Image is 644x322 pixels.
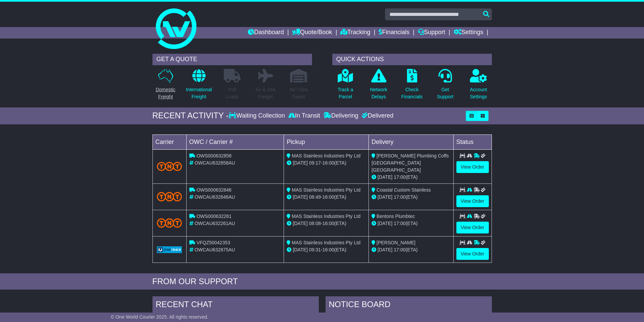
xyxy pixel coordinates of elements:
[372,246,451,253] div: (ETA)
[194,221,235,226] span: OWCAU632261AU
[157,246,182,253] img: GetCarrierServiceLogo
[394,174,406,180] span: 17:00
[337,69,354,104] a: Track aParcel
[379,27,409,39] a: Financials
[394,194,406,200] span: 17:00
[309,247,321,252] span: 09:31
[369,69,387,104] a: NetworkDelays
[287,159,366,167] div: - (ETA)
[287,220,366,227] div: - (ETA)
[322,112,360,120] div: Delivering
[456,248,489,260] a: View Order
[456,222,489,233] a: View Order
[323,160,334,166] span: 16:00
[152,134,186,149] td: Carrier
[287,112,322,120] div: In Transit
[287,246,366,253] div: - (ETA)
[157,218,182,227] img: TNT_Domestic.png
[152,111,229,121] div: RECENT ACTIVITY -
[470,86,487,100] p: Account Settings
[111,314,209,320] span: © One World Courier 2025. All rights reserved.
[196,153,232,158] span: OWS000632858
[287,194,366,201] div: - (ETA)
[378,247,392,252] span: [DATE]
[323,221,334,226] span: 16:00
[323,194,334,200] span: 16:00
[456,195,489,207] a: View Order
[292,240,360,245] span: MAS Stainless Industries Pty Ltd
[293,221,308,226] span: [DATE]
[256,86,276,100] p: Air & Sea Freight
[152,296,319,315] div: RECENT CHAT
[292,27,332,39] a: Quote/Book
[332,54,492,65] div: QUICK ACTIONS
[196,240,230,245] span: VFQZ50042353
[360,112,393,120] div: Delivered
[394,221,406,226] span: 17:00
[453,134,492,149] td: Status
[309,160,321,166] span: 09:17
[152,54,312,65] div: GET A QUOTE
[152,277,492,287] div: FROM OUR SUPPORT
[284,134,369,149] td: Pickup
[323,247,334,252] span: 16:00
[377,214,415,219] span: Bentons Plumbtec
[194,194,235,200] span: OWCAU632846AU
[372,220,451,227] div: (ETA)
[292,214,360,219] span: MAS Stainless Industries Pty Ltd
[293,194,308,200] span: [DATE]
[372,153,449,173] span: [PERSON_NAME] Plumbing Coffs [GEOGRAPHIC_DATA] [GEOGRAPHIC_DATA]
[378,221,392,226] span: [DATE]
[437,86,453,100] p: Get Support
[186,69,212,104] a: InternationalFreight
[186,86,212,100] p: International Freight
[157,192,182,201] img: TNT_Domestic.png
[456,161,489,173] a: View Order
[338,86,353,100] p: Track a Parcel
[293,247,308,252] span: [DATE]
[309,194,321,200] span: 08:49
[436,69,454,104] a: GetSupport
[326,296,492,315] div: NOTICE BOARD
[418,27,445,39] a: Support
[156,86,175,100] p: Domestic Freight
[196,214,232,219] span: OWS000632261
[372,194,451,201] div: (ETA)
[229,112,286,120] div: Waiting Collection
[401,69,423,104] a: CheckFinancials
[290,86,308,100] p: Air / Sea Depot
[454,27,483,39] a: Settings
[470,69,487,104] a: AccountSettings
[157,162,182,171] img: TNT_Domestic.png
[401,86,423,100] p: Check Financials
[292,187,360,193] span: MAS Stainless Industries Pty Ltd
[370,86,387,100] p: Network Delays
[378,174,392,180] span: [DATE]
[196,187,232,193] span: OWS000632846
[248,27,284,39] a: Dashboard
[377,240,415,245] span: [PERSON_NAME]
[394,247,406,252] span: 17:00
[194,160,235,166] span: OWCAU632858AU
[224,86,241,100] p: Full Loads
[377,187,431,193] span: Coastal Custom Stainless
[155,69,175,104] a: DomesticFreight
[194,247,235,252] span: OWCAU632875AU
[292,153,360,158] span: MAS Stainless Industries Pty Ltd
[293,160,308,166] span: [DATE]
[372,174,451,181] div: (ETA)
[378,194,392,200] span: [DATE]
[309,221,321,226] span: 08:08
[368,134,453,149] td: Delivery
[186,134,284,149] td: OWC / Carrier #
[340,27,370,39] a: Tracking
